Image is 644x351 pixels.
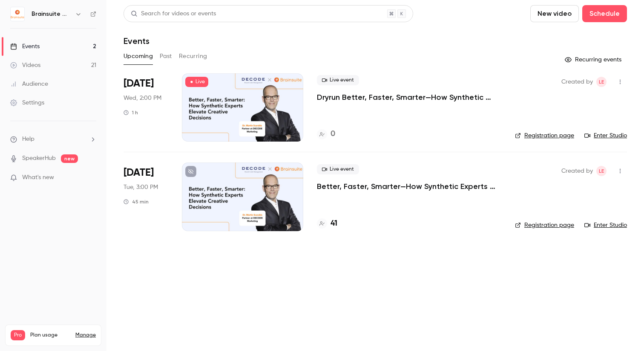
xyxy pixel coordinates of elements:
div: 45 min [124,198,149,205]
button: Schedule [582,5,627,22]
a: Enter Studio [584,131,627,140]
button: Upcoming [124,49,153,63]
span: Wed, 2:00 PM [124,94,161,102]
iframe: Noticeable Trigger [86,174,96,182]
div: Settings [10,99,44,107]
span: Help [22,135,34,144]
img: Brainsuite Webinars [11,7,24,21]
a: 41 [317,218,337,229]
span: What's new [22,173,54,182]
a: Better, Faster, Smarter—How Synthetic Experts Elevate Creative Decisions [317,181,501,191]
h4: 41 [331,218,337,229]
a: SpeakerHub [22,154,56,163]
a: Registration page [515,221,574,229]
span: Louisa Edokpayi [596,166,607,176]
button: Recurring events [561,53,627,67]
h1: Events [124,36,149,46]
div: Events [10,42,40,51]
a: 0 [317,128,335,140]
span: Live [185,77,208,87]
h4: 0 [331,128,335,140]
span: Created by [561,166,593,176]
span: new [61,154,78,163]
span: Plan usage [30,332,70,339]
a: Enter Studio [584,221,627,229]
a: Registration page [515,131,574,140]
div: Sep 24 Wed, 2:00 PM (Europe/Berlin) [124,73,168,142]
div: Sep 30 Tue, 3:00 PM (Europe/Berlin) [124,162,168,231]
button: Past [160,49,172,63]
span: LE [599,77,604,87]
button: Recurring [179,49,207,63]
li: help-dropdown-opener [10,135,96,144]
div: Audience [10,80,48,88]
a: Manage [75,332,96,339]
button: New video [530,5,579,22]
span: LE [599,166,604,176]
span: Live event [317,164,359,174]
div: Videos [10,61,40,70]
span: Tue, 3:00 PM [124,183,158,191]
span: Pro [11,330,25,340]
a: Dryrun Better, Faster, Smarter—How Synthetic Experts Elevate Creative Decisions [317,92,501,102]
span: Created by [561,77,593,87]
h6: Brainsuite Webinars [32,10,72,18]
span: [DATE] [124,77,154,90]
span: Louisa Edokpayi [596,77,607,87]
span: Live event [317,75,359,85]
div: Search for videos or events [131,9,216,18]
span: [DATE] [124,166,154,180]
div: 1 h [124,109,138,116]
